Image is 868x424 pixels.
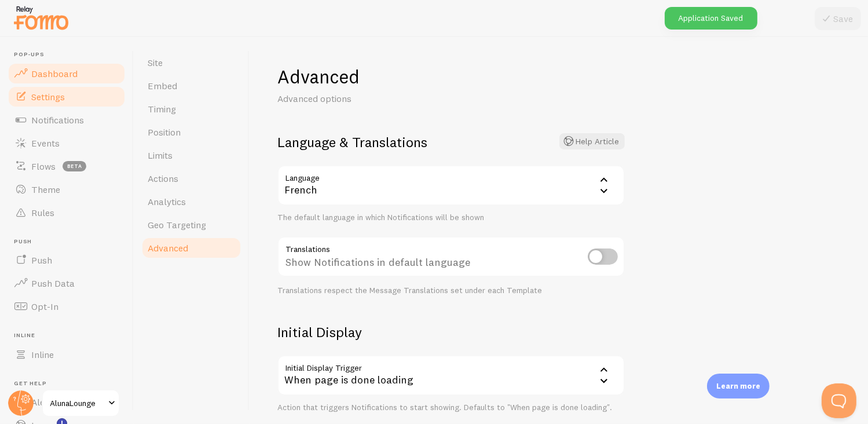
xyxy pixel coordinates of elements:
[277,355,625,396] div: When page is done loading
[31,114,84,126] span: Notifications
[7,108,126,131] a: Notifications
[14,51,126,59] span: Pop-ups
[707,374,770,399] div: Learn more
[716,381,760,392] p: Learn more
[148,242,188,254] span: Advanced
[7,201,126,224] a: Rules
[31,254,52,266] span: Push
[141,213,242,236] a: Geo Targeting
[148,103,176,115] span: Timing
[31,160,56,172] span: Flows
[277,403,625,413] div: Action that triggers Notifications to start showing. Defaults to "When page is done loading".
[277,236,625,279] div: Show Notifications in default language
[7,248,126,272] a: Push
[31,301,58,312] span: Opt-In
[822,383,856,418] iframe: Help Scout Beacon - Open
[277,133,625,151] h2: Language & Translations
[141,74,242,97] a: Embed
[141,144,242,167] a: Limits
[31,349,54,360] span: Inline
[31,207,54,218] span: Rules
[7,178,126,201] a: Theme
[7,272,126,295] a: Push Data
[63,161,86,171] span: beta
[7,62,126,85] a: Dashboard
[31,137,60,149] span: Events
[31,184,60,195] span: Theme
[141,120,242,144] a: Position
[277,213,625,223] div: The default language in which Notifications will be shown
[31,277,75,289] span: Push Data
[50,396,105,410] span: AlunaLounge
[148,149,173,161] span: Limits
[141,190,242,213] a: Analytics
[14,238,126,246] span: Push
[7,131,126,155] a: Events
[7,85,126,108] a: Settings
[12,3,70,32] img: fomo-relay-logo-orange.svg
[277,323,625,341] h2: Initial Display
[141,167,242,190] a: Actions
[141,51,242,74] a: Site
[7,295,126,318] a: Opt-In
[277,92,555,105] p: Advanced options
[31,91,65,103] span: Settings
[7,343,126,366] a: Inline
[42,389,120,417] a: AlunaLounge
[665,7,757,30] div: Application Saved
[14,380,126,388] span: Get Help
[31,68,78,79] span: Dashboard
[14,332,126,339] span: Inline
[277,165,625,206] div: French
[277,65,625,89] h1: Advanced
[148,57,163,68] span: Site
[148,80,177,92] span: Embed
[277,286,625,296] div: Translations respect the Message Translations set under each Template
[148,173,178,184] span: Actions
[141,97,242,120] a: Timing
[141,236,242,259] a: Advanced
[148,219,206,231] span: Geo Targeting
[148,126,181,138] span: Position
[148,196,186,207] span: Analytics
[559,133,625,149] button: Help Article
[7,155,126,178] a: Flows beta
